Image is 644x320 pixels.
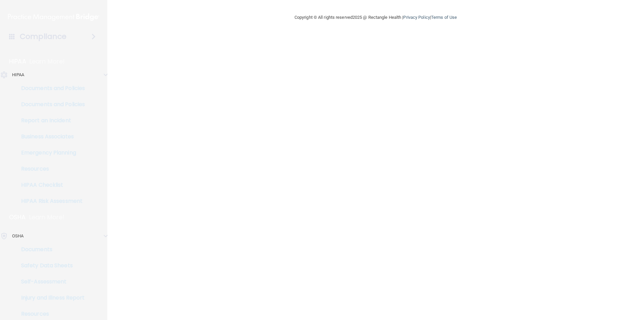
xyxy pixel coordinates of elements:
[9,57,26,65] p: HIPAA
[4,85,96,92] p: Documents and Policies
[12,232,23,240] p: OSHA
[9,213,26,221] p: OSHA
[8,10,99,24] img: PMB logo
[20,32,66,41] h4: Compliance
[4,246,96,253] p: Documents
[4,311,96,317] p: Resources
[4,149,96,156] p: Emergency Planning
[4,182,96,188] p: HIPAA Checklist
[253,7,498,28] div: Copyright © All rights reserved 2025 @ Rectangle Health | |
[4,133,96,140] p: Business Associates
[29,213,65,221] p: Learn More!
[4,262,96,269] p: Safety Data Sheets
[4,117,96,124] p: Report an Incident
[4,278,96,285] p: Self-Assessment
[403,15,430,20] a: Privacy Policy
[4,101,96,108] p: Documents and Policies
[30,57,65,65] p: Learn More!
[4,198,96,204] p: HIPAA Risk Assessment
[12,71,24,79] p: HIPAA
[4,294,96,301] p: Injury and Illness Report
[4,166,96,172] p: Resources
[431,15,457,20] a: Terms of Use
